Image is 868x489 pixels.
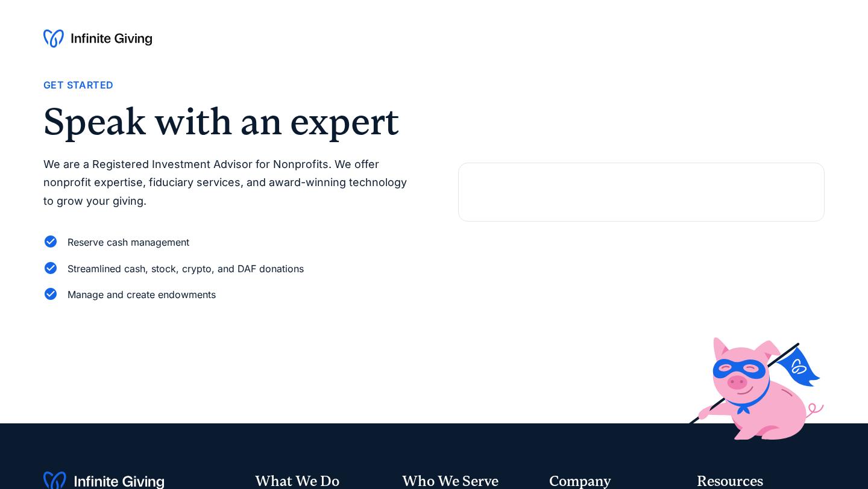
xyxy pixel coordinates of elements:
[43,155,410,211] p: We are a Registered Investment Advisor for Nonprofits. We offer nonprofit expertise, fiduciary se...
[43,77,113,93] div: Get Started
[68,234,189,251] div: Reserve cash management
[43,103,410,140] h2: Speak with an expert
[68,261,304,277] div: Streamlined cash, stock, crypto, and DAF donations
[68,287,216,303] div: Manage and create endowments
